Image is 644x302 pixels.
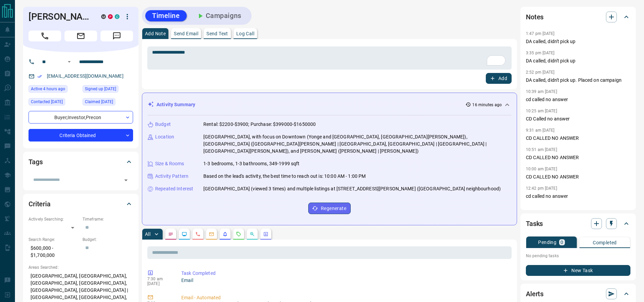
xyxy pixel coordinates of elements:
div: Notes [526,9,630,25]
p: 2:52 pm [DATE] [526,70,555,75]
svg: Calls [195,231,201,237]
p: CD CALLED NO ANSWER [526,173,630,181]
p: $600,000 - $1,700,000 [29,243,79,261]
span: Signed up [DATE] [85,86,116,92]
div: Thu May 10 2018 [82,85,133,95]
span: Active 4 hours ago [31,86,65,92]
div: Thu Oct 09 2025 [29,98,79,108]
p: Email - Automated [181,294,509,301]
p: 1:47 pm [DATE] [526,31,555,36]
span: Message [100,31,133,41]
p: Actively Searching: [29,216,79,222]
div: mrloft.ca [101,14,106,19]
p: Send Email [174,31,198,36]
h2: Criteria [29,199,51,209]
svg: Emails [209,231,214,237]
h2: Notes [526,12,544,22]
p: [DATE] [147,281,171,286]
p: Send Text [206,31,228,36]
p: Budget: [82,237,133,243]
p: CD CALLED NO ANSWER [526,154,630,161]
svg: Email Verified [37,74,42,79]
p: Add Note [145,31,166,36]
h2: Tags [29,156,42,167]
button: Campaigns [189,10,248,21]
p: Pending [538,240,556,245]
div: Tue Oct 14 2025 [29,85,79,95]
svg: Agent Actions [263,231,269,237]
h1: [PERSON_NAME] [29,11,91,22]
p: 3:35 pm [DATE] [526,51,555,55]
p: 10:39 am [DATE] [526,89,557,94]
p: cd called no answer [526,96,630,103]
svg: Lead Browsing Activity [182,231,187,237]
div: Buyer , Investor , Precon [29,111,133,124]
button: Timeline [145,10,187,21]
div: property.ca [108,14,113,19]
p: DA called, didn't pick up. Placed on campaign [526,77,630,84]
p: Repeated Interest [155,185,193,192]
div: Criteria [29,196,133,212]
div: Criteria Obtained [29,129,133,141]
p: DA called, didn't pick up [526,38,630,45]
p: [GEOGRAPHIC_DATA], with focus on Downtown (Yonge and [GEOGRAPHIC_DATA], [GEOGRAPHIC_DATA][PERSON_... [203,133,511,155]
p: 1-3 bedrooms, 1-3 bathrooms, 349-1999 sqft [203,160,300,167]
div: Activity Summary16 minutes ago [148,98,511,111]
button: Regenerate [308,203,351,214]
span: Claimed [DATE] [85,98,113,105]
div: condos.ca [115,14,119,19]
p: 10:25 am [DATE] [526,109,557,113]
p: Size & Rooms [155,160,184,167]
p: 12:42 pm [DATE] [526,186,557,191]
p: CD Called no answer [526,115,630,122]
p: Areas Searched: [29,264,133,270]
a: [EMAIL_ADDRESS][DOMAIN_NAME] [47,73,124,79]
div: Tasks [526,215,630,232]
h2: Alerts [526,288,544,299]
p: CD CALLED NO ANSWER [526,135,630,142]
svg: Opportunities [250,231,255,237]
p: DA called, didn't pick up [526,57,630,64]
p: Activity Summary [157,101,195,108]
p: No pending tasks [526,251,630,261]
p: Budget [155,121,171,128]
p: 7:30 am [147,277,171,281]
p: 10:00 am [DATE] [526,167,557,171]
textarea: To enrich screen reader interactions, please activate Accessibility in Grammarly extension settings [152,50,507,67]
svg: Requests [236,231,241,237]
p: cd called no answer [526,193,630,200]
p: Log Call [236,31,254,36]
button: Open [65,58,73,66]
span: Contacted [DATE] [31,98,63,105]
p: [GEOGRAPHIC_DATA] (viewed 3 times) and multiple listings at [STREET_ADDRESS][PERSON_NAME] ([GEOGR... [203,185,501,192]
span: Call [29,31,61,41]
button: Open [121,175,131,185]
div: Tue Nov 23 2021 [82,98,133,108]
div: Tags [29,154,133,170]
p: Rental: $2200-$3900; Purchase: $399000-$1650000 [203,121,316,128]
h2: Tasks [526,218,543,229]
p: Search Range: [29,237,79,243]
p: Email [181,277,509,284]
p: Task Completed [181,270,509,277]
svg: Notes [168,231,173,237]
p: All [145,232,150,237]
p: 12:16 pm [DATE] [526,205,557,210]
p: 0 [560,240,563,245]
p: Location [155,133,174,140]
button: Add [486,73,512,84]
svg: Listing Alerts [222,231,228,237]
span: Email [65,31,97,41]
p: Completed [593,240,617,245]
p: 10:51 am [DATE] [526,147,557,152]
div: Alerts [526,286,630,302]
p: 16 minutes ago [472,102,502,108]
button: New Task [526,265,630,276]
p: 9:31 am [DATE] [526,128,555,133]
p: Activity Pattern [155,173,188,180]
p: Timeframe: [82,216,133,222]
p: Based on the lead's activity, the best time to reach out is: 10:00 AM - 1:00 PM [203,173,366,180]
